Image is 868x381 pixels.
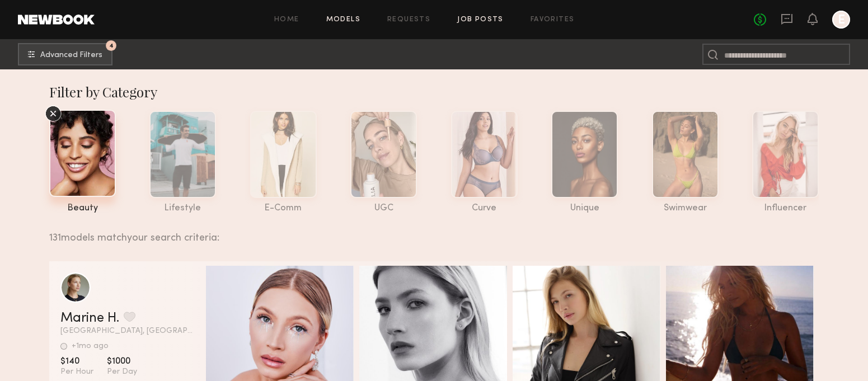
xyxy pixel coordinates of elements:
[60,327,195,335] span: [GEOGRAPHIC_DATA], [GEOGRAPHIC_DATA]
[49,83,819,101] div: Filter by Category
[451,204,518,213] div: curve
[18,43,112,65] button: 4Advanced Filters
[60,312,119,325] a: Marine H.
[60,356,93,367] span: $140
[149,204,216,213] div: lifestyle
[49,204,116,213] div: beauty
[274,16,299,23] a: Home
[551,204,618,213] div: unique
[752,204,819,213] div: influencer
[832,11,850,29] a: E
[350,204,417,213] div: UGC
[326,16,360,23] a: Models
[107,356,137,367] span: $1000
[457,16,504,23] a: Job Posts
[652,204,719,213] div: swimwear
[250,204,317,213] div: e-comm
[60,367,93,377] span: Per Hour
[109,43,114,48] span: 4
[531,16,575,23] a: Favorites
[72,342,109,350] div: +1mo ago
[40,51,102,59] span: Advanced Filters
[107,367,137,377] span: Per Day
[49,220,810,243] div: 131 models match your search criteria:
[387,16,430,23] a: Requests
